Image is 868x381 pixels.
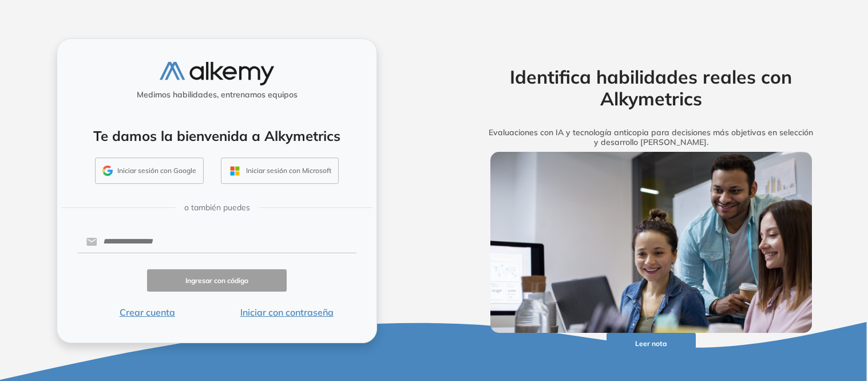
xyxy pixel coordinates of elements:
[77,305,217,319] button: Crear cuenta
[811,326,868,381] iframe: Chat Widget
[217,305,356,319] button: Iniciar con contraseña
[473,66,830,110] h2: Identifica habilidades reales con Alkymetrics
[72,128,362,144] h4: Te damos la bienvenida a Alkymetrics
[62,90,372,100] h5: Medimos habilidades, entrenamos equipos
[490,152,812,333] img: img-more-info
[95,158,204,184] button: Iniciar sesión con Google
[147,269,287,292] button: Ingresar con código
[221,158,339,184] button: Iniciar sesión con Microsoft
[228,164,241,178] img: OUTLOOK_ICON
[102,166,113,176] img: GMAIL_ICON
[473,128,830,147] h5: Evaluaciones con IA y tecnología anticopia para decisiones más objetivas en selección y desarroll...
[184,202,250,214] span: o también puedes
[607,333,696,355] button: Leer nota
[160,62,274,85] img: logo-alkemy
